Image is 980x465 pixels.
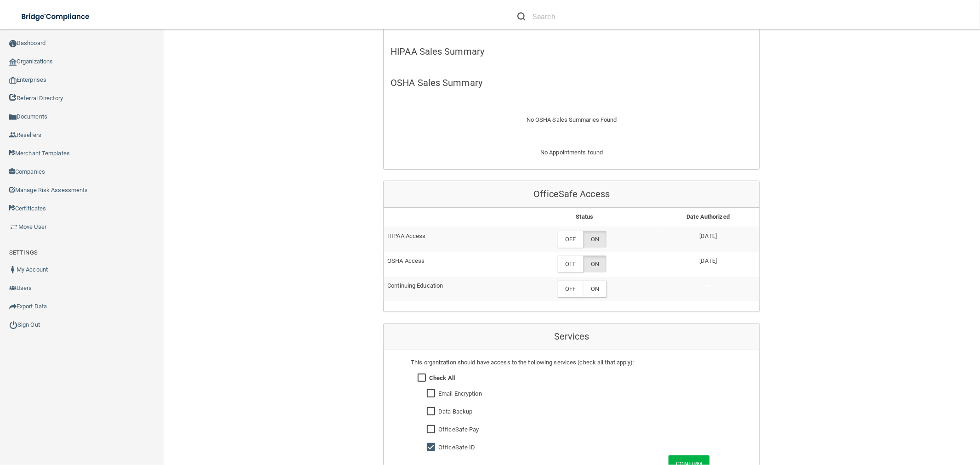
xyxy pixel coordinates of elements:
img: icon-users.e205127d.png [9,284,17,292]
img: bridge_compliance_login_screen.278c3ca4.svg [14,7,98,26]
p: [DATE] [660,255,756,267]
label: Email Encryption [438,388,482,399]
img: ic_power_dark.7ecde6b1.png [9,321,17,329]
p: --- [660,280,756,291]
img: organization-icon.f8decf85.png [9,58,17,66]
label: OFF [557,231,583,248]
img: ic_dashboard_dark.d01f4a41.png [9,40,17,47]
div: This organization should have access to the following services (check all that apply): [411,357,732,368]
th: Date Authorized [657,208,759,227]
td: HIPAA Access [384,227,512,251]
label: OFF [557,280,583,297]
label: OfficeSafe ID [438,442,475,453]
h5: HIPAA Sales Summary [391,46,753,57]
td: Continuing Education [384,277,512,301]
label: ON [583,280,606,297]
img: enterprise.0d942306.png [9,77,17,84]
div: No Appointments found [384,147,759,169]
div: OfficeSafe Access [384,181,759,208]
h5: OSHA Sales Summary [391,78,753,88]
img: ic_reseller.de258add.png [9,131,17,139]
img: icon-export.b9366987.png [9,303,17,310]
p: [DATE] [660,231,756,242]
div: Services [384,323,759,350]
input: Search [532,8,617,25]
label: OfficeSafe Pay [438,424,479,435]
label: SETTINGS [9,247,38,258]
strong: Check All [429,374,455,381]
div: No OSHA Sales Summaries Found [384,104,759,137]
label: ON [583,255,606,272]
th: Status [512,208,657,227]
label: Data Backup [438,406,472,417]
img: briefcase.64adab9b.png [9,222,18,232]
img: ic_user_dark.df1a06c3.png [9,266,17,273]
label: OFF [557,255,583,272]
td: OSHA Access [384,252,512,277]
img: icon-documents.8dae5593.png [9,113,17,121]
label: ON [583,231,606,248]
img: ic-search.3b580494.png [517,12,526,21]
